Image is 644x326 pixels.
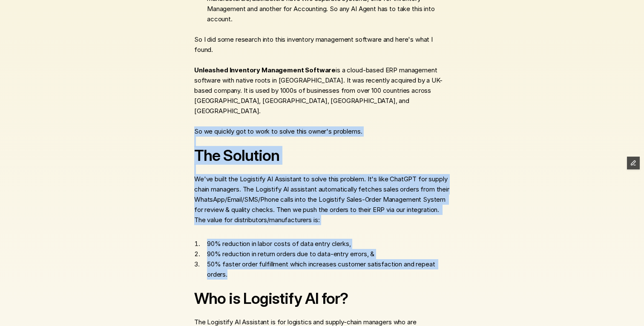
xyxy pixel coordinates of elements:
[194,66,336,74] strong: Unleashed Inventory Management Software
[207,239,450,249] p: 90% reduction in labor costs of data entry clerks,
[194,147,450,164] h2: The Solution
[194,65,450,116] p: is a cloud-based ERP management software with native roots in [GEOGRAPHIC_DATA]. It was recently ...
[207,249,450,259] p: 90% reduction in return orders due to data-entry errors, &
[194,126,450,137] p: So we quickly got to work to solve this owner's problems.
[627,157,640,169] button: Edit Framer Content
[207,259,450,280] p: 50% faster order fulfillment which increases customer satisfaction and repeat orders.
[194,34,450,55] p: So I did some research into this inventory management software and here's what I found.
[194,290,450,307] h2: Who is Logistify AI for?
[194,174,450,225] p: We've built the Logistify AI Assistant to solve this problem. It's like ChatGPT for supply chain ...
